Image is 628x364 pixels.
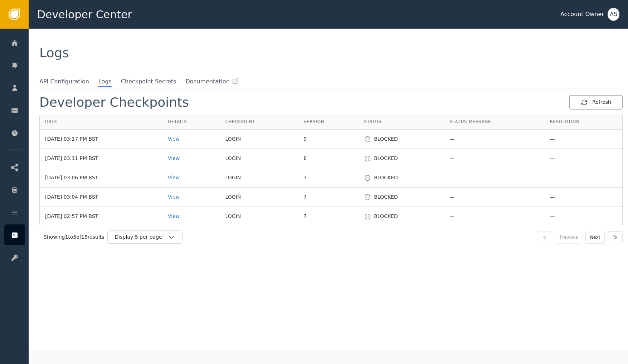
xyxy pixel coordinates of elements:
div: BLOCKED [364,193,439,201]
td: 8 [298,149,359,168]
span: Documentation [185,77,229,86]
div: Version [303,118,353,125]
td: 7 [298,207,359,226]
td: [DATE] 03:17 PM BST [40,130,162,149]
td: — [444,207,545,226]
td: — [544,168,622,188]
td: [DATE] 03:06 PM BST [40,168,162,188]
button: Display 5 per page [107,230,182,244]
div: Account Owner [560,10,604,19]
div: Resolution [550,118,617,125]
a: Documentation [185,77,239,86]
td: LOGIN [220,188,298,207]
td: LOGIN [220,130,298,149]
div: Refresh [581,98,611,106]
td: — [444,168,545,188]
div: BLOCKED [364,135,439,143]
td: — [444,130,545,149]
div: View [168,135,215,143]
td: [DATE] 03:11 PM BST [40,149,162,168]
div: Checkpoint [225,118,293,125]
td: [DATE] 02:57 PM BST [40,207,162,226]
div: Showing 1 to 5 of 15 results [44,233,104,241]
td: — [544,188,622,207]
td: [DATE] 03:04 PM BST [40,188,162,207]
span: Logs [39,45,69,60]
td: — [544,149,622,168]
div: View [168,155,215,162]
div: View [168,193,215,201]
span: Checkpoint Secrets [121,77,176,86]
span: Logs [98,77,112,87]
td: LOGIN [220,149,298,168]
div: BLOCKED [364,155,439,162]
td: — [444,188,545,207]
div: View [168,213,215,220]
td: — [444,149,545,168]
td: — [544,207,622,226]
div: BLOCKED [364,213,439,220]
td: 9 [298,130,359,149]
span: Developer Center [37,6,132,23]
div: BLOCKED [364,174,439,181]
div: Details [168,118,215,125]
div: Date [45,118,157,125]
span: API Configuration [39,77,89,86]
td: LOGIN [220,168,298,188]
td: 7 [298,188,359,207]
td: — [544,130,622,149]
div: Display 5 per page [115,233,168,241]
div: Status Message [450,118,539,125]
td: 7 [298,168,359,188]
div: Status [364,118,439,125]
td: LOGIN [220,207,298,226]
button: AS [608,8,619,21]
button: Next [585,231,605,244]
div: Developer Checkpoints [39,96,189,109]
button: Refresh [569,95,623,110]
div: View [168,174,215,181]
